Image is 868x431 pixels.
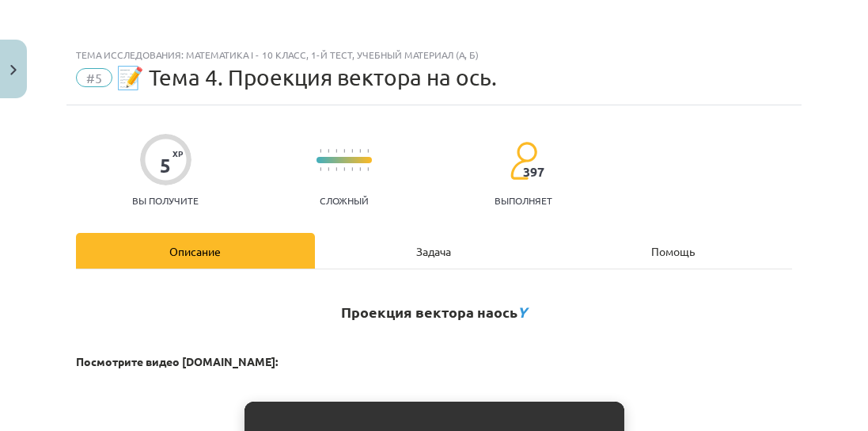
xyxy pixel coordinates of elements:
[76,354,278,368] font: Посмотрите видео [DOMAIN_NAME]:
[335,167,337,171] img: icon-short-line-57e1e144782c952c97e751825c79c345078a6d821885a25fce030b3d8c18986b.svg
[367,167,369,171] img: icon-short-line-57e1e144782c952c97e751825c79c345078a6d821885a25fce030b3d8c18986b.svg
[351,149,353,153] img: icon-short-line-57e1e144782c952c97e751825c79c345078a6d821885a25fce030b3d8c18986b.svg
[328,149,329,153] img: icon-short-line-57e1e144782c952c97e751825c79c345078a6d821885a25fce030b3d8c18986b.svg
[517,303,527,321] font: Y
[359,167,361,171] img: icon-short-line-57e1e144782c952c97e751825c79c345078a6d821885a25fce030b3d8c18986b.svg
[169,244,221,258] font: Описание
[320,194,369,207] font: Сложный
[341,303,494,321] font: Проекция вектора на
[132,194,199,207] font: Вы получите
[86,70,102,86] font: #5
[172,147,183,159] font: XP
[416,244,451,258] font: Задача
[523,163,544,180] font: 397
[367,149,369,153] img: icon-short-line-57e1e144782c952c97e751825c79c345078a6d821885a25fce030b3d8c18986b.svg
[343,167,345,171] img: icon-short-line-57e1e144782c952c97e751825c79c345078a6d821885a25fce030b3d8c18986b.svg
[10,65,17,75] img: icon-close-lesson-0947bae3869378f0d4975bcd49f059093ad1ed9edebbc8119c70593378902aed.svg
[320,149,321,153] img: icon-short-line-57e1e144782c952c97e751825c79c345078a6d821885a25fce030b3d8c18986b.svg
[494,303,517,321] font: ось
[510,141,537,181] img: students-c634bb4e5e11cddfef0936a35e636f08e4e9abd3cc4e673bd6f9a4125e45ecb1.svg
[343,149,345,153] img: icon-short-line-57e1e144782c952c97e751825c79c345078a6d821885a25fce030b3d8c18986b.svg
[335,149,337,153] img: icon-short-line-57e1e144782c952c97e751825c79c345078a6d821885a25fce030b3d8c18986b.svg
[495,194,552,207] font: выполняет
[116,64,497,90] font: 📝 Тема 4. Проекция вектора на ось.
[320,167,321,171] img: icon-short-line-57e1e144782c952c97e751825c79c345078a6d821885a25fce030b3d8c18986b.svg
[328,167,329,171] img: icon-short-line-57e1e144782c952c97e751825c79c345078a6d821885a25fce030b3d8c18986b.svg
[76,48,479,61] font: Тема исследования: Математика I - 10 класс, 1-й тест, учебный материал (а, б)
[351,167,353,171] img: icon-short-line-57e1e144782c952c97e751825c79c345078a6d821885a25fce030b3d8c18986b.svg
[359,149,361,153] img: icon-short-line-57e1e144782c952c97e751825c79c345078a6d821885a25fce030b3d8c18986b.svg
[160,153,171,177] font: 5
[651,244,695,258] font: Помощь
